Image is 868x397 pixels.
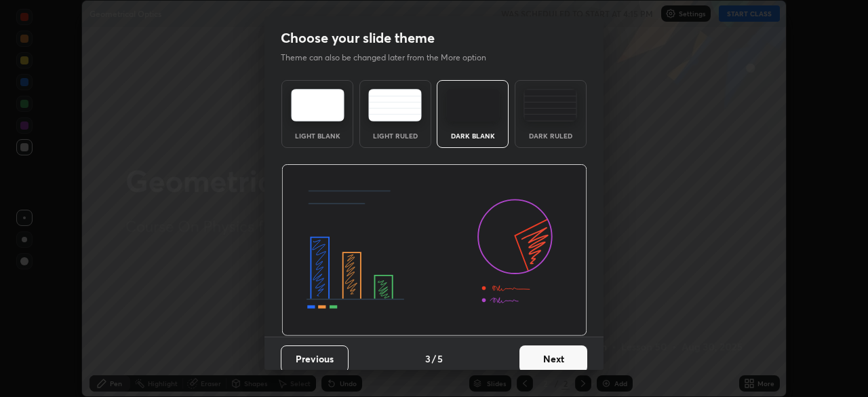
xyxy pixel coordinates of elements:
div: Dark Blank [446,132,500,139]
div: Light Blank [290,132,344,139]
button: Previous [281,345,349,373]
h2: Choose your slide theme [281,29,435,47]
p: Theme can also be changed later from the More option [281,52,500,64]
h4: / [432,352,436,366]
h4: 5 [437,352,443,366]
h4: 3 [425,352,431,366]
div: Light Ruled [368,132,422,139]
button: Next [519,345,587,373]
img: darkTheme.f0cc69e5.svg [446,89,500,121]
img: lightRuledTheme.5fabf969.svg [368,89,422,121]
img: darkRuledTheme.de295e13.svg [524,89,577,121]
div: Dark Ruled [524,132,578,139]
img: darkThemeBanner.d06ce4a2.svg [281,164,587,337]
img: lightTheme.e5ed3b09.svg [291,89,344,121]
